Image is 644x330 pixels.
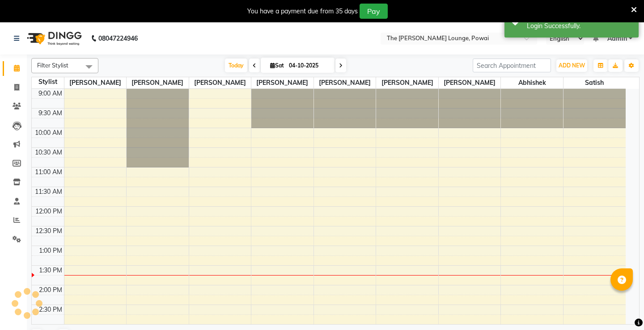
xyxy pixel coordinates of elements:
[34,207,64,216] div: 12:00 PM
[189,77,251,88] span: [PERSON_NAME]
[37,266,64,275] div: 1:30 PM
[360,4,388,19] button: Pay
[439,77,501,88] span: [PERSON_NAME]
[98,26,138,51] b: 08047224946
[376,77,438,88] span: [PERSON_NAME]
[33,167,64,177] div: 11:00 AM
[247,7,358,16] div: You have a payment due from 35 days
[34,226,64,236] div: 12:30 PM
[127,77,189,88] span: [PERSON_NAME]
[33,128,64,138] div: 10:00 AM
[559,62,585,69] span: ADD NEW
[563,77,626,88] span: Satish
[37,89,64,98] div: 9:00 AM
[607,34,627,43] span: Admin
[37,109,64,118] div: 9:30 AM
[268,62,286,69] span: Sat
[23,26,84,51] img: logo
[314,77,376,88] span: [PERSON_NAME]
[225,58,247,72] span: Today
[527,21,632,31] div: Login Successfully.
[33,148,64,157] div: 10:30 AM
[33,187,64,196] div: 11:30 AM
[251,77,314,88] span: [PERSON_NAME]
[473,58,551,72] input: Search Appointment
[286,59,331,72] input: 2025-10-04
[556,59,587,72] button: ADD NEW
[501,77,563,88] span: Abhishek
[37,305,64,314] div: 2:30 PM
[64,77,127,88] span: [PERSON_NAME]
[37,285,64,295] div: 2:00 PM
[32,77,64,87] div: Stylist
[37,62,68,69] span: Filter Stylist
[37,246,64,255] div: 1:00 PM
